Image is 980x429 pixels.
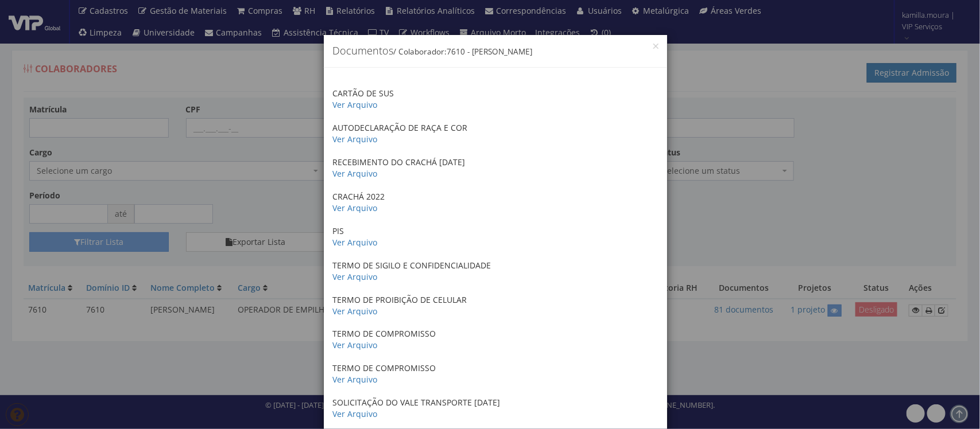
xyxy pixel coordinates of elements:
p: TERMO DE PROIBIÇÃO DE CELULAR [332,294,659,317]
a: Ver Arquivo [332,306,377,317]
p: SOLICITAÇÃO DO VALE TRANSPORTE [DATE] [332,397,659,420]
a: Ver Arquivo [332,168,377,179]
button: Close [653,44,659,49]
span: 7610 - [PERSON_NAME] [447,46,532,57]
p: AUTODECLARAÇÃO DE RAÇA E COR [332,122,659,145]
small: / Colaborador: [393,46,532,57]
p: RECEBIMENTO DO CRACHÁ [DATE] [332,157,659,180]
p: TERMO DE SIGILO E CONFIDENCIALIDADE [332,260,659,283]
h4: Documentos [332,44,659,58]
a: Ver Arquivo [332,134,377,145]
p: CRACHÁ 2022 [332,191,659,214]
a: Ver Arquivo [332,271,377,282]
p: PIS [332,225,659,248]
p: TERMO DE COMPROMISSO [332,328,659,351]
a: Ver Arquivo [332,408,377,419]
a: Ver Arquivo [332,99,377,110]
a: Ver Arquivo [332,340,377,350]
p: CARTÃO DE SUS [332,88,659,111]
p: TERMO DE COMPROMISSO [332,362,659,385]
a: Ver Arquivo [332,202,377,213]
a: Ver Arquivo [332,374,377,385]
a: Ver Arquivo [332,237,377,248]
